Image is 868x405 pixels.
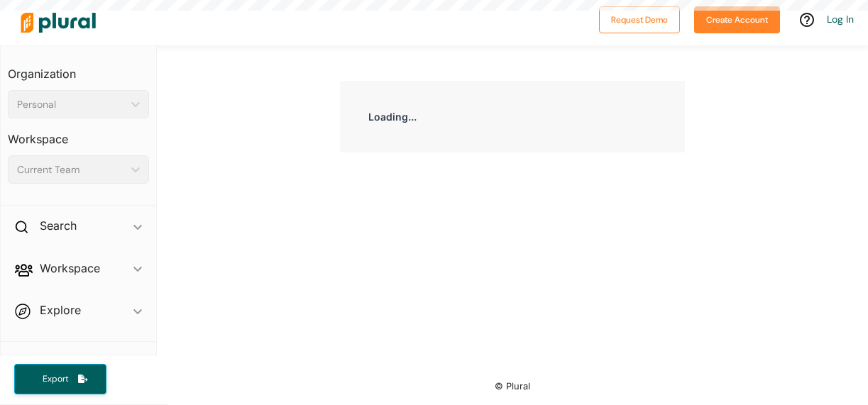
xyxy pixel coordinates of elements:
[17,162,126,177] div: Current Team
[694,11,780,26] a: Create Account
[17,97,126,112] div: Personal
[495,381,530,392] small: © Plural
[340,81,685,152] div: Loading...
[694,6,780,33] button: Create Account
[599,11,680,26] a: Request Demo
[827,13,854,26] a: Log In
[33,373,78,385] span: Export
[40,218,77,233] h2: Search
[14,364,106,394] button: Export
[8,118,149,150] h3: Workspace
[8,53,149,84] h3: Organization
[599,6,680,33] button: Request Demo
